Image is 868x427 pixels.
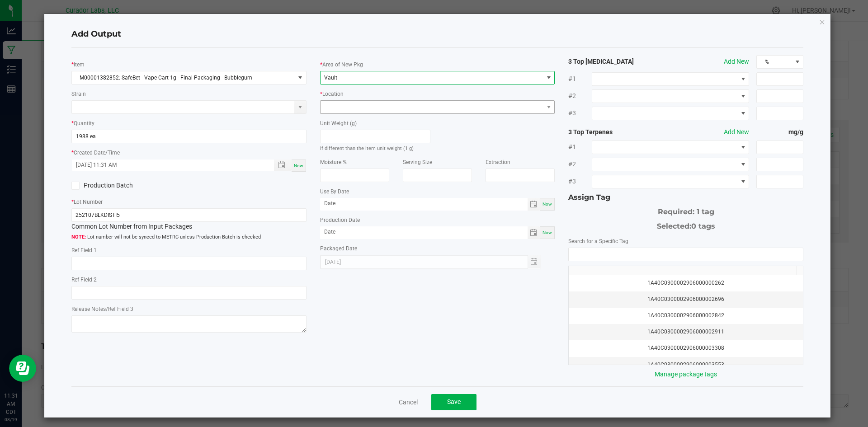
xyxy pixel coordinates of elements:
[486,158,510,166] label: Extraction
[320,216,360,224] label: Production Date
[72,160,264,171] input: Created Datetime
[568,57,662,66] strong: 3 Top [MEDICAL_DATA]
[568,237,628,245] label: Search for a Specific Tag
[574,279,797,287] div: 1A40C0300002906000000262
[568,203,803,217] div: Required: 1 tag
[399,398,418,407] a: Cancel
[569,248,803,261] input: NO DATA FOUND
[568,177,592,186] span: #3
[431,394,476,410] button: Save
[322,90,344,98] label: Location
[71,28,804,40] h4: Add Output
[320,198,528,209] input: Date
[655,371,717,378] a: Manage package tags
[294,163,303,168] span: Now
[756,127,803,137] strong: mg/g
[74,119,94,127] label: Quantity
[574,328,797,336] div: 1A40C0300002906000002911
[724,127,749,137] button: Add New
[71,208,307,231] div: Common Lot Number from Input Packages
[542,230,552,235] span: Now
[9,355,36,382] iframe: Resource center
[574,311,797,320] div: 1A40C0300002906000002842
[757,56,792,68] span: %
[528,198,541,211] span: Toggle calendar
[74,198,103,206] label: Lot Number
[574,344,797,352] div: 1A40C0300002906000003308
[320,226,528,238] input: Date
[274,160,292,171] span: Toggle popup
[447,398,461,405] span: Save
[71,305,133,313] label: Release Notes/Ref Field 3
[592,158,749,171] span: NO DATA FOUND
[71,181,182,190] label: Production Batch
[322,61,363,69] label: Area of New Pkg
[71,276,97,284] label: Ref Field 2
[568,91,592,101] span: #2
[568,217,803,232] div: Selected:
[320,158,347,166] label: Moisture %
[320,244,357,253] label: Packaged Date
[324,75,337,81] span: Vault
[74,149,120,157] label: Created Date/Time
[568,160,592,169] span: #2
[691,222,715,230] span: 0 tags
[74,61,85,69] label: Item
[320,188,349,196] label: Use By Date
[71,234,307,241] span: Lot number will not be synced to METRC unless Production Batch is checked
[574,295,797,304] div: 1A40C0300002906000002696
[72,71,295,84] span: M00001382852: SafeBet - Vape Cart 1g - Final Packaging - Bubblegum
[320,119,357,127] label: Unit Weight (g)
[542,202,552,206] span: Now
[592,175,749,188] span: NO DATA FOUND
[592,141,749,154] span: NO DATA FOUND
[568,108,592,118] span: #3
[71,246,97,254] label: Ref Field 1
[574,361,797,369] div: 1A40C0300002906000003553
[71,90,86,98] label: Strain
[568,192,803,203] div: Assign Tag
[568,74,592,84] span: #1
[568,127,662,137] strong: 3 Top Terpenes
[528,226,541,239] span: Toggle calendar
[724,57,749,66] button: Add New
[320,145,414,151] small: If different than the item unit weight (1 g)
[568,142,592,152] span: #1
[403,158,432,166] label: Serving Size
